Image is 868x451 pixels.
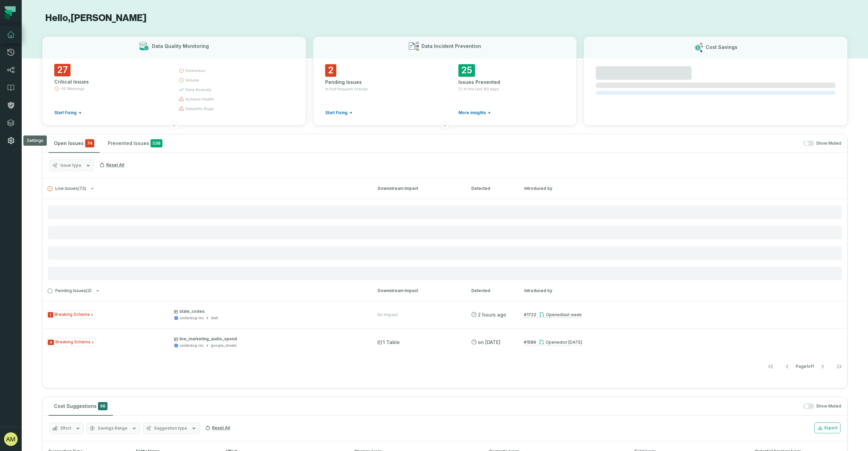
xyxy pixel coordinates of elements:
span: Savings Range [98,426,127,431]
span: schema health [185,96,214,102]
button: Go to previous page [779,360,795,373]
div: Introduced by [524,185,585,192]
span: 1 Table [377,339,400,346]
span: Severity [48,340,54,345]
p: live_marketing_audio_spend [174,336,365,342]
div: Pending Issues [325,79,431,86]
div: Downstream Impact [378,288,459,294]
span: In the last 90 days [464,86,499,92]
div: Show Muted [171,141,841,146]
div: underdog-inc [180,315,204,321]
button: Open Issues [48,134,100,152]
span: Pending Issues ( 2 ) [47,288,92,293]
div: Live Issues(72) [42,199,847,280]
a: #1586Opened[DATE] 3:41:44 PM [524,339,582,345]
button: Cost Suggestions [48,397,113,415]
span: 96 [98,402,107,410]
button: Prevented Issues [102,134,168,152]
ul: Page 1 of 1 [763,360,847,373]
button: Export [814,422,841,433]
div: Critical Issues [54,78,166,85]
button: Suggestion type [143,422,200,434]
span: freshness [185,68,205,73]
div: Introduced by [524,288,585,294]
div: Opened [539,312,582,317]
relative-time: Jul 30, 2025, 4:25 PM EDT [478,339,500,345]
span: Issue Type [46,310,95,319]
button: Reset All [97,160,127,170]
span: 45 Warnings [61,86,85,91]
div: Detected [471,185,512,192]
span: Live Issues ( 72 ) [47,186,86,191]
div: No Impact [377,312,398,318]
span: volume [185,77,199,83]
span: 2 [325,64,336,77]
span: Issue Type [46,338,96,346]
button: Live Issues(72) [47,186,366,191]
span: More insights [458,110,486,115]
div: Pending Issues(2) [42,301,847,375]
relative-time: Aug 27, 2025, 7:00 PM EDT [563,312,582,317]
span: semantic bugs [185,106,214,111]
button: Data Quality Monitoring27Critical Issues45 WarningsStart Fixingfreshnessvolumedata anomalyschema ... [42,36,306,126]
h3: Data Quality Monitoring [152,43,209,50]
div: Issues Prevented [458,79,565,86]
a: Start Fixing [325,110,352,115]
relative-time: Sep 5, 2025, 3:49 PM EDT [478,312,506,318]
button: Savings Range [86,422,140,434]
button: Data Incident Prevention2Pending Issuesin Pull Request checksStart Fixing25Issues PreventedIn the... [313,36,577,126]
button: Go to first page [763,360,779,373]
a: #1722Opened[DATE] 7:00:10 PM [524,312,582,318]
span: 538 [151,139,162,147]
div: Show Muted [116,403,841,409]
div: Downstream Impact [378,185,459,192]
span: in Pull Request checks [325,86,368,92]
span: Effort [60,426,71,431]
relative-time: Jul 30, 2025, 3:41 PM EDT [562,340,582,345]
button: Go to last page [831,360,847,373]
span: Severity [48,312,53,318]
span: 25 [458,64,475,77]
a: More insights [458,110,491,115]
p: state_codes [174,309,365,314]
nav: pagination [42,360,847,373]
button: Pending Issues(2) [47,288,366,293]
span: Suggestion type [154,426,187,431]
button: Cost Savings [584,36,848,126]
a: Start Fixing [54,110,81,115]
span: Start Fixing [54,110,77,115]
h1: Hello, [PERSON_NAME] [42,12,848,24]
h3: Cost Savings [706,44,737,51]
span: 27 [54,64,71,76]
button: Issue type [49,160,94,171]
div: Settings [23,136,47,146]
h3: Data Incident Prevention [421,43,481,50]
span: Start Fixing [325,110,348,115]
button: Go to next page [814,360,831,373]
span: critical issues and errors combined [85,139,94,147]
div: Opened [539,340,582,345]
div: dwh [211,315,218,321]
img: avatar of Akilah Millington [4,432,18,446]
button: Reset All [202,422,233,433]
span: data anomaly [185,87,211,92]
div: Detected [471,288,512,294]
div: underdog-inc [180,343,204,348]
span: Issue type [60,163,81,168]
div: google_sheets [211,343,237,348]
button: Effort [49,422,84,434]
